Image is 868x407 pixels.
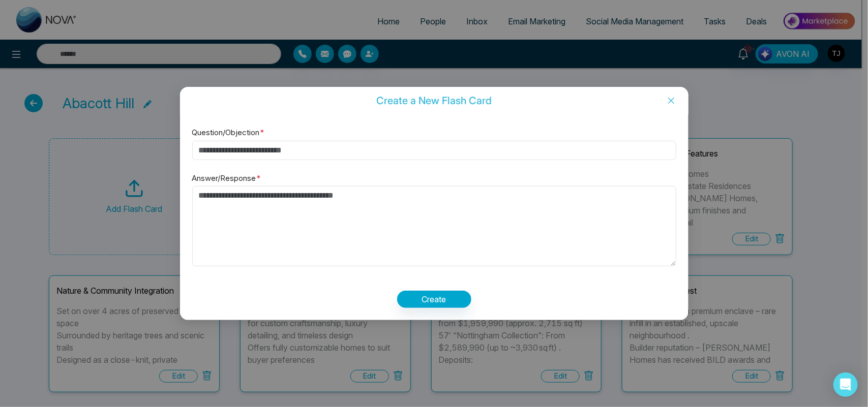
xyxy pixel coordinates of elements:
[192,172,261,184] label: Answer/Response
[192,127,265,139] label: Question/Objection
[833,372,858,397] div: Open Intercom Messenger
[397,291,471,308] button: Create
[180,95,689,106] div: Create a New Flash Card
[667,97,675,105] span: close
[654,87,689,114] button: Close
